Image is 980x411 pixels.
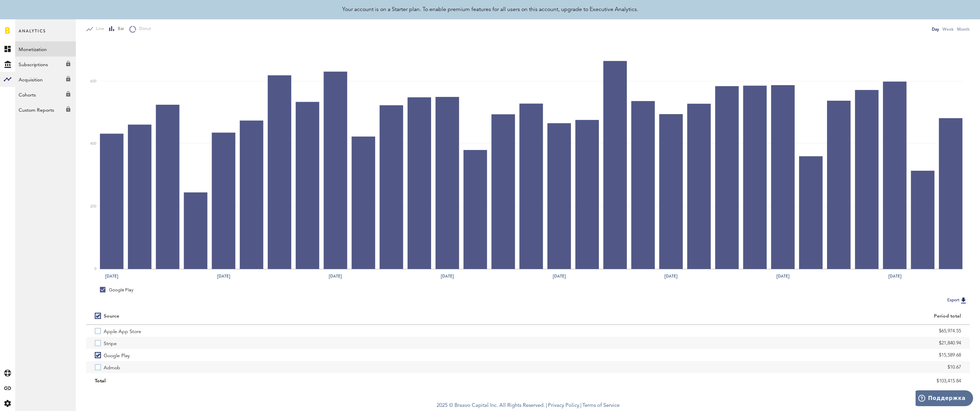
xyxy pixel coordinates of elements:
[90,80,96,83] text: 600
[136,26,151,32] span: Donut
[15,72,76,87] a: Acquisition
[105,273,118,279] text: [DATE]
[217,273,230,279] text: [DATE]
[942,26,953,33] div: Week
[93,26,104,32] span: Line
[537,362,961,372] div: $10.67
[90,142,96,146] text: 400
[104,337,117,349] span: Stripe
[888,273,901,279] text: [DATE]
[437,401,545,411] span: 2025 © Braavo Capital Inc. All Rights Reserved.
[945,296,970,305] button: Export
[19,27,46,41] span: Analytics
[776,273,789,279] text: [DATE]
[664,273,677,279] text: [DATE]
[553,273,566,279] text: [DATE]
[916,390,973,408] iframe: Открывает виджет для поиска дополнительной информации
[441,273,454,279] text: [DATE]
[537,338,961,348] div: $21,840.94
[90,205,96,208] text: 200
[932,26,939,33] div: Day
[342,6,638,14] div: Your account is on a Starter plan. To enable premium features for all users on this account, upgr...
[15,41,76,57] a: Monetization
[537,350,961,360] div: $15,589.68
[959,296,968,304] img: Export
[15,102,76,117] a: Custom Reports
[104,325,141,337] span: Apple App Store
[15,57,76,72] a: Subscriptions
[104,313,119,319] div: Source
[957,26,970,33] div: Month
[537,376,961,386] div: $103,415.84
[15,87,76,102] a: Cohorts
[104,361,120,373] span: Admob
[582,403,620,408] a: Terms of Service
[94,267,96,271] text: 0
[95,376,519,386] div: Total
[548,403,579,408] a: Privacy Policy
[329,273,342,279] text: [DATE]
[100,287,133,293] div: Google Play
[104,349,130,361] span: Google Play
[537,326,961,336] div: $65,974.55
[115,26,124,32] span: Bar
[537,313,961,319] div: Period total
